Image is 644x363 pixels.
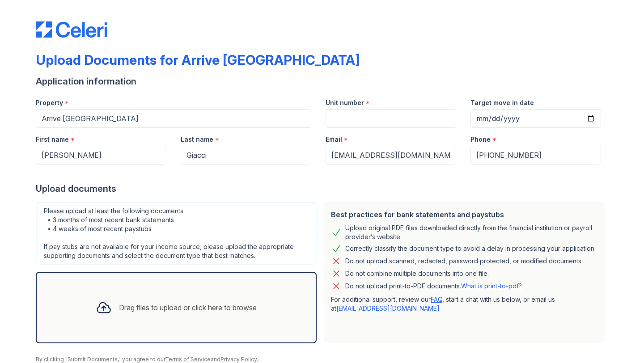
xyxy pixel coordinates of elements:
p: Do not upload print-to-PDF documents. [345,282,522,291]
img: CE_Logo_Blue-a8612792a0a2168367f1c8372b55b34899dd931a85d93a1a3d3e32e68fde9ad4.png [36,21,107,38]
label: Phone [470,135,491,144]
a: Privacy Policy. [220,356,258,363]
a: FAQ [431,295,442,303]
label: First name [36,135,69,144]
label: Target move in date [470,98,534,107]
div: Upload original PDF files downloaded directly from the financial institution or payroll provider’... [345,224,597,241]
div: Upload Documents for Arrive [GEOGRAPHIC_DATA] [36,52,360,68]
p: For additional support, review our , start a chat with us below, or email us at [331,295,597,313]
a: Terms of Service [165,356,211,363]
div: Application information [36,75,608,88]
div: Upload documents [36,182,608,195]
div: Please upload at least the following documents: • 3 months of most recent bank statements • 4 wee... [36,202,317,265]
div: By clicking "Submit Documents," you agree to our and [36,356,608,363]
a: What is print-to-pdf? [461,282,522,290]
div: Best practices for bank statements and paystubs [331,209,597,220]
a: [EMAIL_ADDRESS][DOMAIN_NAME] [336,304,440,312]
div: Drag files to upload or click here to browse [119,302,257,313]
label: Property [36,98,63,107]
label: Last name [181,135,213,144]
div: Correctly classify the document type to avoid a delay in processing your application. [345,243,596,254]
label: Unit number [326,98,364,107]
div: Do not combine multiple documents into one file. [345,268,489,279]
div: Do not upload scanned, redacted, password protected, or modified documents. [345,256,583,266]
label: Email [326,135,342,144]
